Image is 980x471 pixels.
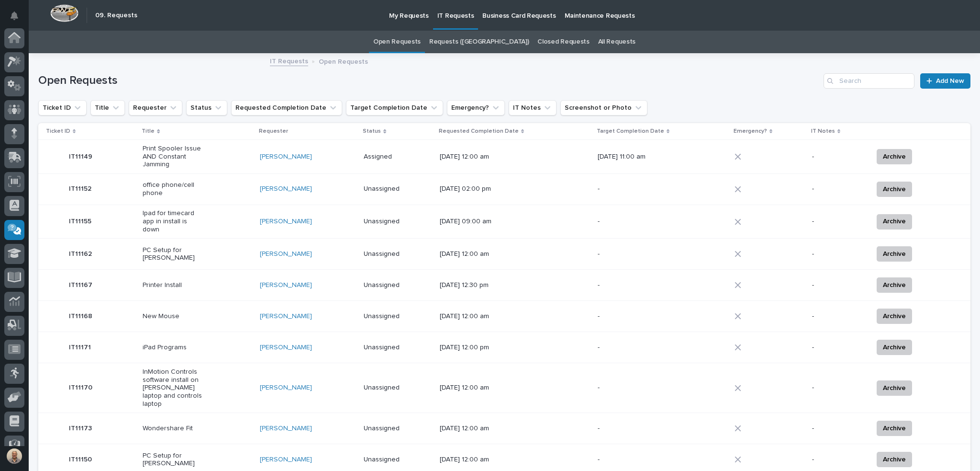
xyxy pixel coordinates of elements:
span: Archive [883,184,906,195]
span: Archive [883,151,906,162]
p: - [598,281,657,289]
p: [DATE] 12:00 am [440,312,500,321]
a: [PERSON_NAME] [260,218,312,226]
p: Print Spooler Issue AND Constant Jamming [143,145,202,169]
p: Requester [259,126,288,137]
button: Target Completion Date [346,100,443,115]
a: Add New [920,73,970,89]
p: - [598,456,657,464]
a: [PERSON_NAME] [260,250,312,258]
button: Notifications [4,6,24,26]
p: Assigned [364,153,423,161]
a: Closed Requests [537,31,589,53]
a: All Requests [598,31,635,53]
tr: IT11173IT11173 Wondershare Fit[PERSON_NAME] Unassigned[DATE] 12:00 am--Archive [38,413,970,444]
p: IT11149 [69,151,94,161]
button: Archive [877,246,912,262]
p: [DATE] 09:00 am [440,218,500,226]
p: [DATE] 12:00 am [440,425,500,433]
a: Open Requests [373,31,421,53]
button: Emergency? [447,100,505,115]
p: IT11170 [69,382,94,392]
p: - [598,218,657,226]
button: Requester [129,100,182,115]
p: office phone/cell phone [143,181,202,197]
a: [PERSON_NAME] [260,456,312,464]
button: Ticket ID [38,100,87,115]
p: - [812,185,865,193]
a: [PERSON_NAME] [260,425,312,433]
span: Archive [883,216,906,227]
p: - [812,250,865,258]
p: IT11168 [69,310,94,321]
p: - [812,218,865,226]
button: Archive [877,214,912,230]
button: Archive [877,380,912,396]
p: PC Setup for [PERSON_NAME] [143,246,202,263]
p: Ticket ID [46,126,70,137]
p: - [812,425,865,433]
span: Add New [936,78,964,84]
tr: IT11170IT11170 InMotion Controls software install on [PERSON_NAME] laptop and controls laptop[PER... [38,363,970,413]
p: iPad Programs [143,344,202,352]
p: - [812,153,865,161]
p: - [812,384,865,392]
p: Unassigned [364,185,423,193]
p: IT11152 [69,183,93,193]
tr: IT11152IT11152 office phone/cell phone[PERSON_NAME] Unassigned[DATE] 02:00 pm--Archive [38,173,970,205]
a: [PERSON_NAME] [260,153,312,161]
p: - [812,344,865,352]
a: [PERSON_NAME] [260,281,312,289]
p: - [598,250,657,258]
p: Emergency? [734,126,767,137]
p: IT11155 [69,216,93,226]
button: IT Notes [509,100,557,115]
p: Unassigned [364,384,423,392]
p: - [812,456,865,464]
button: Archive [877,182,912,197]
a: Requests ([GEOGRAPHIC_DATA]) [429,31,529,53]
p: Ipad for timecard app in install is down [143,209,202,233]
button: Archive [877,340,912,355]
tr: IT11167IT11167 Printer Install[PERSON_NAME] Unassigned[DATE] 12:30 pm--Archive [38,270,970,301]
p: IT11162 [69,248,94,258]
span: Archive [883,423,906,434]
span: Archive [883,248,906,260]
p: IT11171 [69,342,93,352]
a: [PERSON_NAME] [260,185,312,193]
p: Unassigned [364,281,423,289]
button: Archive [877,277,912,293]
p: Unassigned [364,218,423,226]
p: IT Notes [811,126,835,137]
p: [DATE] 12:00 am [440,153,500,161]
p: [DATE] 12:00 am [440,250,500,258]
p: - [598,425,657,433]
p: Target Completion Date [597,126,664,137]
h1: Open Requests [38,74,820,88]
p: IT11167 [69,279,94,289]
p: IT11150 [69,454,94,464]
p: Printer Install [143,281,202,289]
p: - [598,185,657,193]
p: [DATE] 12:00 am [440,384,500,392]
p: PC Setup for [PERSON_NAME] [143,452,202,468]
a: [PERSON_NAME] [260,344,312,352]
p: InMotion Controls software install on [PERSON_NAME] laptop and controls laptop [143,368,202,408]
p: Wondershare Fit [143,425,202,433]
button: Status [186,100,227,115]
p: - [598,312,657,321]
button: Archive [877,452,912,467]
div: Search [824,73,914,89]
button: Archive [877,421,912,436]
p: Title [142,126,155,137]
button: Requested Completion Date [231,100,342,115]
button: Archive [877,309,912,324]
span: Archive [883,310,906,322]
a: IT Requests [270,55,308,66]
p: Unassigned [364,250,423,258]
p: Open Requests [319,56,368,66]
span: Archive [883,382,906,394]
tr: IT11162IT11162 PC Setup for [PERSON_NAME][PERSON_NAME] Unassigned[DATE] 12:00 am--Archive [38,239,970,270]
p: Requested Completion Date [439,126,519,137]
button: Archive [877,149,912,164]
